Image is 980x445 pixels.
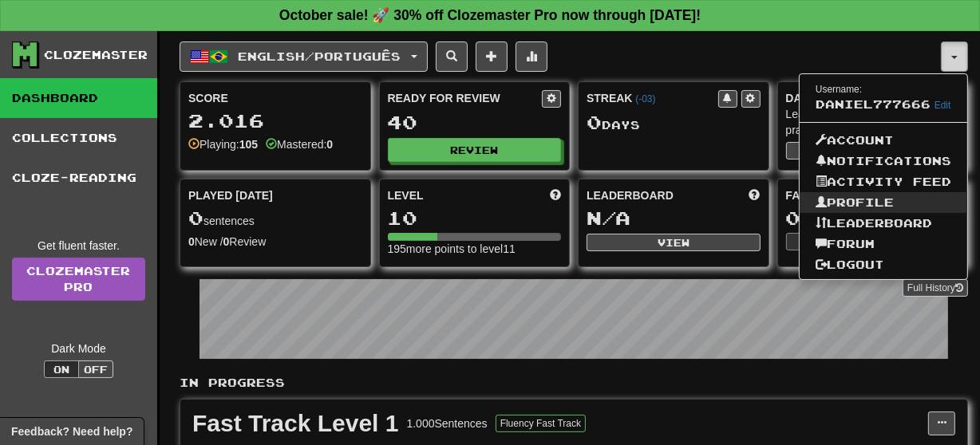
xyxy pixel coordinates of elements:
div: Ready for Review [388,90,543,106]
span: English / Português [239,49,401,63]
div: 2.016 [188,111,362,131]
strong: October sale! 🚀 30% off Clozemaster Pro now through [DATE]! [279,7,701,23]
span: 0 [587,111,602,133]
strong: 105 [239,138,258,151]
div: 0 [786,208,960,228]
div: Playing: [188,136,258,152]
p: In Progress [180,375,968,391]
a: Profile [800,192,967,213]
button: View [786,233,871,250]
a: ClozemasterPro [12,258,145,301]
div: Daily Goal [786,90,960,106]
button: On [44,360,79,378]
a: Notifications [800,151,967,171]
a: Logout [800,254,967,275]
div: 1.000 Sentences [407,415,488,431]
button: Add sentence to collection [476,41,508,72]
div: Dark Mode [12,341,145,356]
button: Review [388,138,562,162]
a: Account [800,130,967,151]
div: New / Review [188,234,362,250]
button: Full History [903,279,968,297]
span: Daniel777666 [816,97,931,111]
div: 10 [388,208,562,228]
div: 195 more points to level 11 [388,241,562,257]
span: 0 [188,207,204,229]
div: sentences [188,208,362,229]
span: Played [DATE] [188,187,273,203]
span: This week in points, UTC [749,187,761,203]
button: More stats [516,41,547,72]
div: Clozemaster [44,47,148,63]
div: Favorites [786,187,960,203]
span: N/A [587,207,630,229]
button: Fluency Fast Track [496,415,586,432]
div: Score [188,90,362,106]
a: Activity Feed [800,171,967,192]
button: Search sentences [436,41,468,72]
div: Learning a language requires practice every day. Stay motivated! [786,106,960,138]
span: Leaderboard [587,187,674,203]
span: Open feedback widget [11,423,132,439]
span: Score more points to level up [550,187,561,203]
div: Fast Track Level 1 [192,412,399,435]
div: Get fluent faster. [12,238,145,254]
small: Username: [816,84,862,95]
button: View [587,234,761,251]
strong: 0 [188,235,195,248]
div: Day s [587,112,761,133]
div: Streak [587,90,718,106]
button: Seta dailygoal [786,142,960,159]
button: English/Português [180,41,428,72]
a: (-03) [635,93,655,104]
a: Edit [935,100,951,111]
div: 40 [388,112,562,132]
strong: 0 [223,235,230,248]
span: Level [388,187,424,203]
div: Mastered: [266,136,333,152]
strong: 0 [326,138,333,151]
button: Off [78,360,113,378]
a: Leaderboard [800,213,967,234]
a: Forum [800,234,967,254]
